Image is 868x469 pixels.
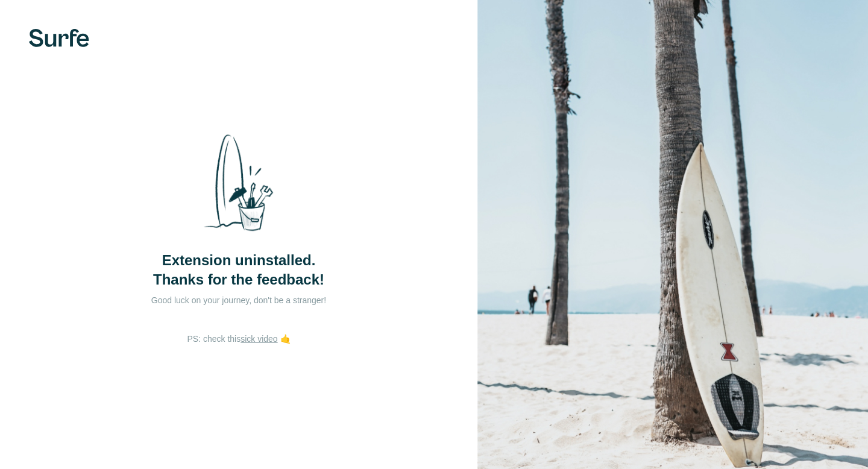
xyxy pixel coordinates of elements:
[29,29,89,47] img: Surfe's logo
[153,251,324,289] span: Extension uninstalled. Thanks for the feedback!
[118,294,359,306] p: Good luck on your journey, don't be a stranger!
[241,334,277,344] a: sick video
[187,333,290,345] p: PS: check this 🤙
[193,124,284,241] img: Surfe Stock Photo - Selling good vibes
